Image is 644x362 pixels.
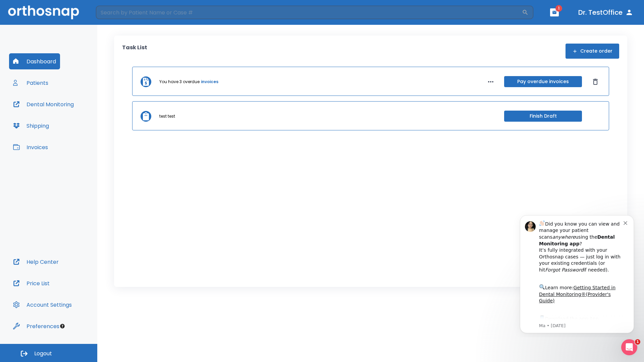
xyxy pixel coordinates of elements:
[566,44,619,59] button: Create order
[9,96,78,112] button: Dental Monitoring
[122,44,147,59] p: Task List
[29,105,114,139] div: Download the app: | ​ Let us know if you need help getting started!
[9,318,63,334] button: Preferences
[34,350,52,357] span: Logout
[159,79,200,85] p: You have 3 overdue
[9,297,76,313] button: Account Settings
[159,113,175,119] p: test test
[9,53,60,69] button: Dashboard
[635,339,640,345] span: 1
[201,79,218,85] a: invoices
[504,111,582,122] button: Finish Draft
[555,5,562,12] span: 1
[9,75,52,91] button: Patients
[59,323,65,329] div: Tooltip anchor
[510,209,644,337] iframe: Intercom notifications message
[504,76,582,87] button: Pay overdue invoices
[29,114,114,120] p: Message from Ma, sent 6w ago
[621,339,637,355] iframe: Intercom live chat
[114,10,119,16] button: Dismiss notification
[9,118,53,134] button: Shipping
[96,6,522,19] input: Search by Patient Name or Case #
[9,275,54,291] button: Price List
[9,254,63,270] button: Help Center
[8,5,79,19] img: Orthosnap
[29,107,89,119] a: App Store
[590,76,601,87] button: Dismiss
[576,6,636,18] button: Dr. TestOffice
[9,139,52,155] button: Invoices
